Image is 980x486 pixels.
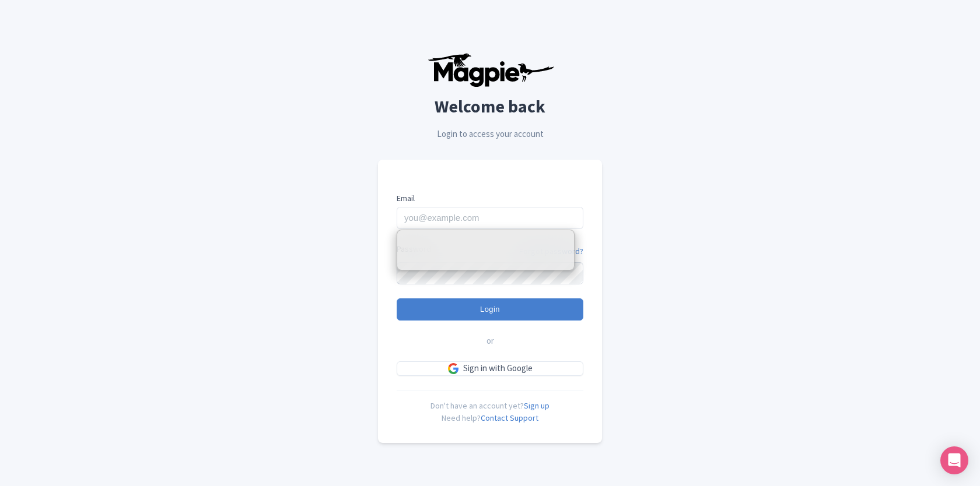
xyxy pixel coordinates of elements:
[397,390,583,424] div: Don't have an account yet? Need help?
[378,128,602,141] p: Login to access your account
[397,298,583,321] input: Login
[397,207,583,229] input: you@example.com
[481,413,538,423] a: Contact Support
[397,192,583,205] label: Email
[448,363,459,374] img: google.svg
[425,52,556,87] img: logo-ab69f6fb50320c5b225c76a69d11143b.png
[397,361,583,376] a: Sign in with Google
[487,334,494,348] span: or
[940,446,968,474] div: Open Intercom Messenger
[378,97,602,116] h2: Welcome back
[524,400,549,411] a: Sign up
